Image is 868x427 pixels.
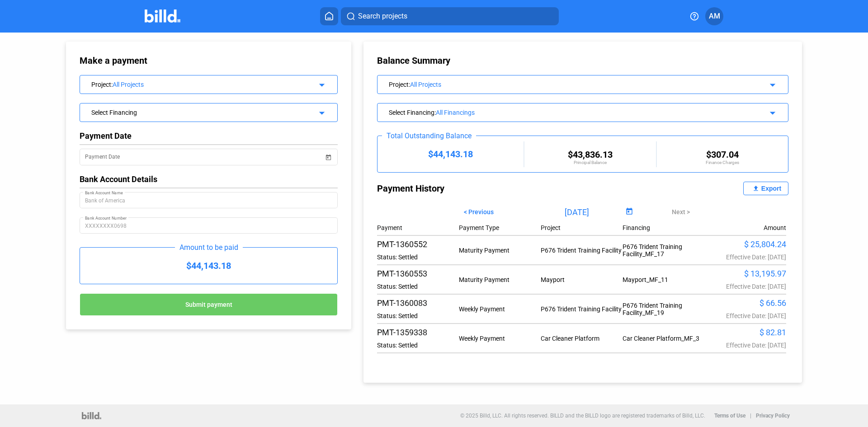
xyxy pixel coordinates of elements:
div: Payment History [377,182,583,195]
div: $43,836.13 [524,149,656,160]
mat-icon: arrow_drop_down [766,78,777,89]
div: Amount to be paid [175,243,243,252]
div: $ 25,804.24 [704,239,786,249]
span: : [111,81,113,88]
div: PMT-1360552 [377,239,459,249]
button: Export [743,182,788,195]
div: $307.04 [657,149,788,160]
div: $44,143.18 [80,248,337,284]
div: All Projects [410,81,738,88]
div: Select Financing [91,107,302,116]
div: Car Cleaner Platform_MF_3 [623,335,704,342]
div: Project [91,79,302,88]
div: Effective Date: [DATE] [704,253,786,261]
div: P676 Trident Training Facility_MF_19 [623,302,704,316]
div: Select Financing [389,107,738,116]
div: P676 Trident Training Facility_MF_17 [623,243,704,258]
b: Terms of Use [714,413,745,419]
div: Amount [764,224,786,231]
div: Maturity Payment [459,247,541,254]
div: $ 13,195.97 [704,269,786,278]
div: Status: Settled [377,253,459,261]
div: All Financings [436,109,738,116]
button: Next > [665,204,697,220]
span: < Previous [464,208,494,216]
button: Open calendar [623,206,635,218]
button: Submit payment [80,293,338,316]
div: Principal Balance [524,160,656,165]
div: Car Cleaner Platform [541,335,623,342]
div: $ 66.56 [704,298,786,308]
span: : [409,81,410,88]
div: Payment Date [80,131,338,141]
div: $ 82.81 [704,328,786,337]
p: © 2025 Billd, LLC. All rights reserved. BILLD and the BILLD logo are registered trademarks of Bil... [460,413,705,419]
button: Search projects [341,7,559,25]
img: Billd Company Logo [145,9,180,23]
button: AM [705,7,723,25]
mat-icon: arrow_drop_down [315,78,326,89]
div: Status: Settled [377,312,459,319]
div: Mayport [541,276,623,283]
div: PMT-1360553 [377,269,459,278]
div: Financing [623,224,704,231]
div: Status: Settled [377,342,459,349]
div: Payment [377,224,459,231]
div: Finance Charges [657,160,788,165]
button: < Previous [457,204,500,220]
div: Weekly Payment [459,335,541,342]
div: Balance Summary [377,55,788,66]
span: : [434,109,436,116]
div: Total Outstanding Balance [382,131,476,140]
b: Privacy Policy [756,413,790,419]
div: $44,143.18 [377,149,524,160]
div: Mayport_MF_11 [623,276,704,283]
div: Project [541,224,623,231]
div: Maturity Payment [459,276,541,283]
div: Effective Date: [DATE] [704,283,786,290]
mat-icon: file_upload [750,183,761,194]
div: Effective Date: [DATE] [704,342,786,349]
span: Submit payment [185,301,232,309]
div: Project [389,79,738,88]
mat-icon: arrow_drop_down [315,106,326,117]
div: Weekly Payment [459,305,541,313]
div: Bank Account Details [80,174,338,184]
div: Payment Type [459,224,541,231]
p: | [750,413,751,419]
div: P676 Trident Training Facility [541,247,623,254]
mat-icon: arrow_drop_down [766,106,777,117]
div: Effective Date: [DATE] [704,312,786,319]
div: PMT-1360083 [377,298,459,308]
button: Open calendar [324,147,333,156]
div: All Projects [113,81,302,88]
span: Next > [672,208,690,216]
div: Status: Settled [377,283,459,290]
span: Search projects [358,11,407,22]
div: Export [761,185,781,192]
div: PMT-1359338 [377,328,459,337]
img: logo [82,412,101,419]
span: AM [709,11,720,22]
div: P676 Trident Training Facility [541,305,623,313]
div: Make a payment [80,55,235,66]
